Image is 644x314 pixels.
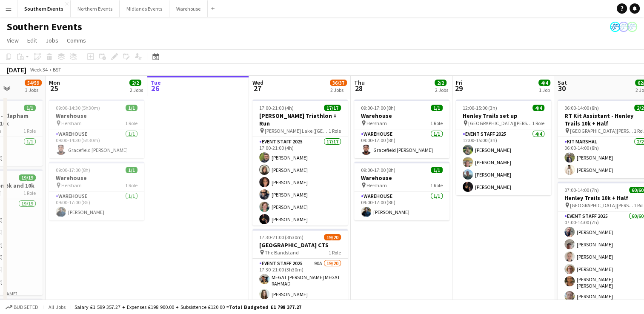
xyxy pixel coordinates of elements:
[53,66,61,73] div: BST
[46,37,58,44] span: Jobs
[67,37,86,44] span: Comms
[7,37,19,44] span: View
[627,22,637,32] app-user-avatar: RunThrough Events
[17,0,71,17] button: Southern Events
[71,0,120,17] button: Northern Events
[63,35,89,46] a: Comms
[618,22,629,32] app-user-avatar: RunThrough Events
[24,35,40,46] a: Edit
[7,66,26,74] div: [DATE]
[28,66,49,73] span: Week 34
[610,22,620,32] app-user-avatar: RunThrough Events
[27,37,37,44] span: Edit
[120,0,169,17] button: Midlands Events
[74,304,301,310] div: Salary £1 599 357.27 + Expenses £198 900.00 + Subsistence £120.00 =
[229,304,301,310] span: Total Budgeted £1 798 377.27
[3,35,22,46] a: View
[4,303,40,312] button: Budgeted
[14,304,38,310] span: Budgeted
[42,35,62,46] a: Jobs
[7,20,82,33] h1: Southern Events
[169,0,208,17] button: Warehouse
[47,304,67,310] span: All jobs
